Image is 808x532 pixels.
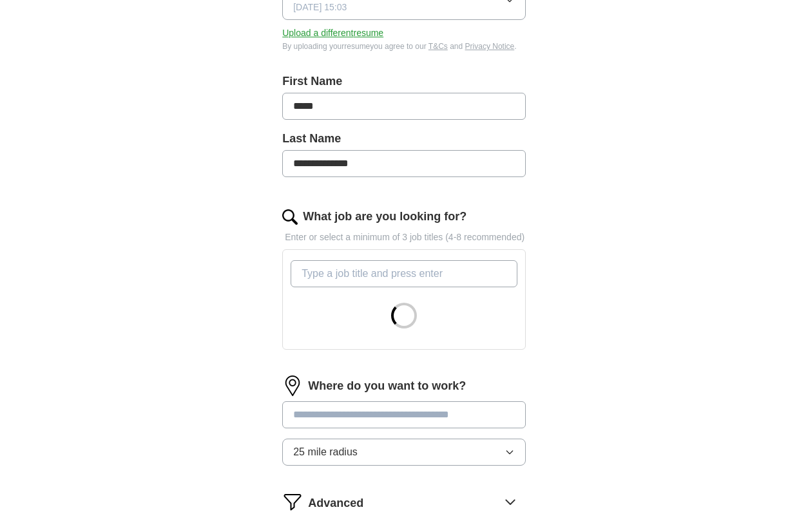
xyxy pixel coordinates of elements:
a: Privacy Notice [465,42,515,51]
p: Enter or select a minimum of 3 job titles (4-8 recommended) [282,231,526,244]
img: location.png [282,375,303,396]
input: Type a job title and press enter [291,260,517,287]
div: By uploading your resume you agree to our and . [282,41,526,52]
span: 25 mile radius [293,444,358,460]
span: [DATE] 15:03 [293,1,347,14]
button: Upload a differentresume [282,26,383,40]
a: T&Cs [428,42,448,51]
label: First Name [282,73,526,90]
label: What job are you looking for? [303,208,467,225]
span: Advanced [308,495,363,512]
button: 25 mile radius [282,439,526,466]
img: search.png [282,209,298,225]
label: Where do you want to work? [308,377,466,395]
img: filter [282,491,303,512]
label: Last Name [282,130,526,147]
